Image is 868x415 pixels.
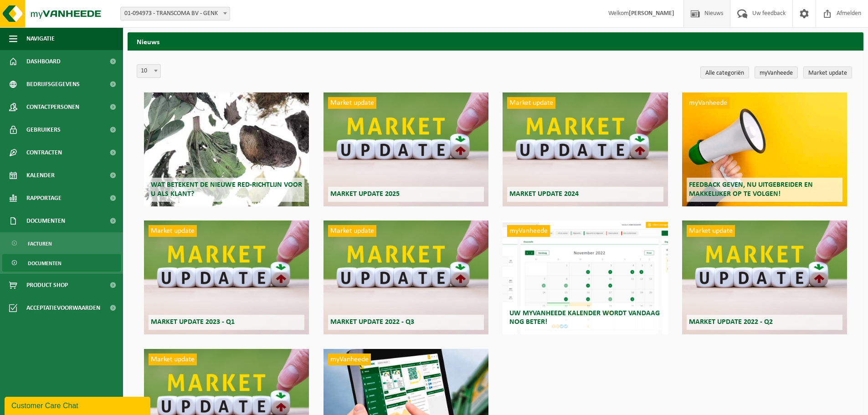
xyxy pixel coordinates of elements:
[803,67,852,78] a: Market update
[629,10,674,17] strong: [PERSON_NAME]
[5,395,152,415] iframe: chat widget
[26,187,62,210] span: Rapportage
[26,118,61,141] span: Gebruikers
[503,92,668,206] a: Market update Market update 2024
[509,190,579,198] span: Market update 2024
[330,318,414,326] span: Market update 2022 - Q3
[509,310,660,326] span: Uw myVanheede kalender wordt vandaag nog beter!
[26,274,68,297] span: Product Shop
[507,97,555,109] span: Market update
[328,97,376,109] span: Market update
[26,73,80,96] span: Bedrijfsgegevens
[2,254,121,272] a: Documenten
[682,220,847,334] a: Market update Market update 2022 - Q2
[26,96,79,118] span: Contactpersonen
[26,141,62,164] span: Contracten
[330,190,400,198] span: Market update 2025
[128,32,863,50] h2: Nieuws
[682,92,847,206] a: myVanheede Feedback geven, nu uitgebreider en makkelijker op te volgen!
[503,220,668,334] a: myVanheede Uw myVanheede kalender wordt vandaag nog beter!
[324,220,488,334] a: Market update Market update 2022 - Q3
[149,225,197,237] span: Market update
[689,318,773,326] span: Market update 2022 - Q2
[507,225,550,237] span: myVanheede
[328,354,371,365] span: myVanheede
[26,164,55,187] span: Kalender
[687,225,735,237] span: Market update
[2,235,121,252] a: Facturen
[700,67,749,78] a: Alle categoriën
[120,7,230,20] span: 01-094973 - TRANSCOMA BV - GENK
[687,97,729,109] span: myVanheede
[144,220,309,334] a: Market update Market update 2023 - Q1
[149,354,197,365] span: Market update
[28,235,52,252] span: Facturen
[121,7,230,20] span: 01-094973 - TRANSCOMA BV - GENK
[151,318,235,326] span: Market update 2023 - Q1
[26,50,61,73] span: Dashboard
[151,181,302,197] span: Wat betekent de nieuwe RED-richtlijn voor u als klant?
[26,297,100,319] span: Acceptatievoorwaarden
[755,67,798,78] a: myVanheede
[137,65,160,77] span: 10
[689,181,813,197] span: Feedback geven, nu uitgebreider en makkelijker op te volgen!
[28,255,62,272] span: Documenten
[137,64,161,78] span: 10
[26,27,55,50] span: Navigatie
[328,225,376,237] span: Market update
[144,92,309,206] a: Wat betekent de nieuwe RED-richtlijn voor u als klant?
[324,92,488,206] a: Market update Market update 2025
[26,210,65,232] span: Documenten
